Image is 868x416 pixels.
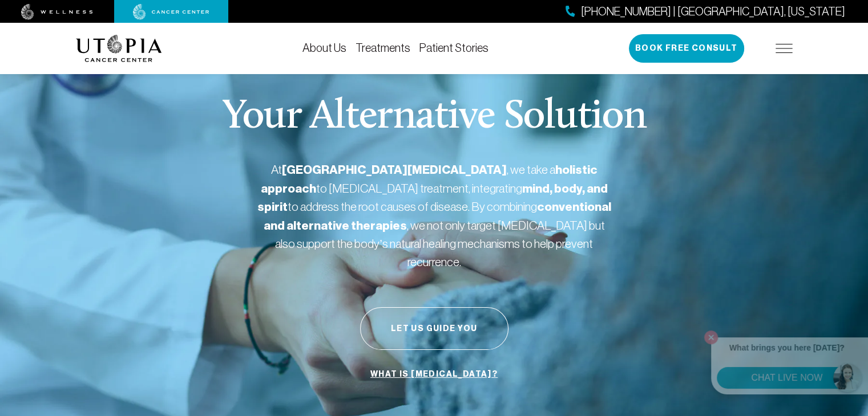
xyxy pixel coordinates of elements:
a: Treatments [356,42,410,54]
button: Let Us Guide You [360,307,508,350]
img: logo [76,35,162,62]
img: wellness [21,4,93,20]
p: Your Alternative Solution [222,97,646,138]
p: At , we take a to [MEDICAL_DATA] treatment, integrating to address the root causes of disease. By... [257,161,611,271]
strong: conventional and alternative therapies [264,199,611,233]
a: What is [MEDICAL_DATA]? [368,364,500,385]
a: Patient Stories [419,42,488,54]
img: icon-hamburger [776,44,793,53]
a: [PHONE_NUMBER] | [GEOGRAPHIC_DATA], [US_STATE] [566,3,845,20]
span: [PHONE_NUMBER] | [GEOGRAPHIC_DATA], [US_STATE] [581,3,845,20]
strong: holistic approach [261,162,597,196]
strong: [GEOGRAPHIC_DATA][MEDICAL_DATA] [282,162,507,177]
a: About Us [302,42,346,54]
img: cancer center [133,4,209,20]
button: Book Free Consult [629,34,744,63]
